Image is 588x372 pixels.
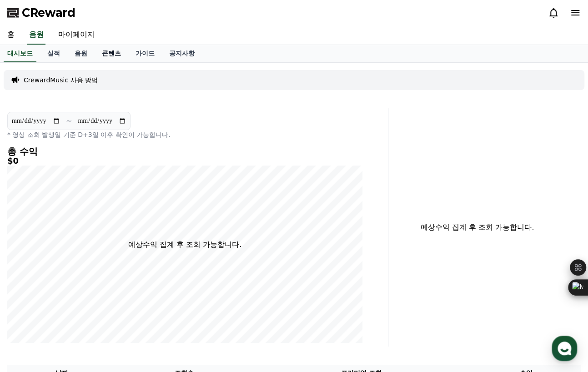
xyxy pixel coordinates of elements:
a: 대화 [60,288,117,311]
h4: 총 수익 [7,146,362,156]
span: CReward [22,5,75,20]
a: CReward [7,5,75,20]
span: 대화 [83,302,94,310]
a: CrewardMusic 사용 방법 [24,75,98,85]
p: 예상수익 집계 후 조회 가능합니다. [128,239,241,250]
a: 설정 [117,288,175,311]
a: 마이페이지 [51,25,102,45]
a: 공지사항 [162,45,202,62]
a: 음원 [27,25,45,45]
a: 홈 [3,288,60,311]
a: 콘텐츠 [95,45,128,62]
p: ~ [66,116,72,126]
a: 실적 [40,45,67,62]
a: 음원 [67,45,95,62]
p: * 영상 조회 발생일 기준 D+3일 이후 확인이 가능합니다. [7,130,362,139]
a: 가이드 [128,45,162,62]
span: 홈 [29,302,34,309]
a: 대시보드 [4,45,36,62]
p: 예상수익 집계 후 조회 가능합니다. [396,222,559,233]
span: 설정 [141,302,151,309]
h5: $0 [7,156,362,166]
